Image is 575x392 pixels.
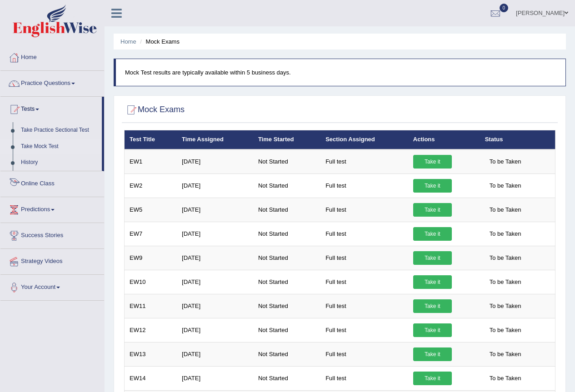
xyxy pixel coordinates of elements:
td: Not Started [253,342,320,366]
td: EW12 [125,318,177,342]
td: EW11 [125,294,177,318]
td: Full test [320,174,408,198]
th: Test Title [125,130,177,149]
a: Success Stories [0,223,104,246]
td: Not Started [253,318,320,342]
td: [DATE] [177,174,253,198]
td: Not Started [253,222,320,246]
td: EW13 [125,342,177,366]
a: Take Mock Test [17,139,102,155]
span: To be Taken [485,203,526,217]
span: To be Taken [485,299,526,313]
a: Strategy Videos [0,249,104,272]
td: Full test [320,318,408,342]
td: Not Started [253,366,320,390]
a: Tests [0,97,102,119]
th: Time Started [253,130,320,149]
td: Full test [320,246,408,270]
th: Section Assigned [320,130,408,149]
td: [DATE] [177,222,253,246]
td: Full test [320,294,408,318]
a: Home [120,38,136,45]
span: To be Taken [485,347,526,361]
td: Not Started [253,270,320,294]
a: Take it [413,299,452,313]
td: EW14 [125,366,177,390]
td: EW5 [125,198,177,222]
td: [DATE] [177,342,253,366]
td: EW9 [125,246,177,270]
td: Full test [320,342,408,366]
td: Full test [320,270,408,294]
a: Take Practice Sectional Test [17,122,102,139]
th: Time Assigned [177,130,253,149]
p: Mock Test results are typically available within 5 business days. [125,68,556,77]
span: To be Taken [485,372,526,385]
span: 0 [500,4,509,12]
td: EW2 [125,174,177,198]
td: Full test [320,149,408,174]
td: Not Started [253,246,320,270]
h2: Mock Exams [124,103,185,117]
a: Take it [413,323,452,337]
td: [DATE] [177,270,253,294]
a: Take it [413,227,452,241]
a: Take it [413,275,452,289]
td: [DATE] [177,294,253,318]
a: Predictions [0,197,104,220]
li: Mock Exams [138,37,180,46]
span: To be Taken [485,155,526,169]
td: [DATE] [177,318,253,342]
td: Not Started [253,149,320,174]
td: EW7 [125,222,177,246]
a: Practice Questions [0,71,104,94]
th: Status [480,130,555,149]
a: History [17,154,102,171]
td: Full test [320,222,408,246]
a: Home [0,45,104,68]
a: Take it [413,203,452,217]
a: Take it [413,251,452,265]
span: To be Taken [485,275,526,289]
td: [DATE] [177,198,253,222]
a: Take it [413,347,452,361]
td: EW10 [125,270,177,294]
span: To be Taken [485,179,526,193]
td: Not Started [253,174,320,198]
a: Online Class [0,171,104,194]
span: To be Taken [485,251,526,265]
a: Take it [413,372,452,385]
td: Not Started [253,294,320,318]
a: Take it [413,155,452,169]
td: Not Started [253,198,320,222]
td: Full test [320,366,408,390]
td: [DATE] [177,149,253,174]
span: To be Taken [485,323,526,337]
a: Your Account [0,275,104,298]
th: Actions [408,130,480,149]
td: EW1 [125,149,177,174]
a: Take it [413,179,452,193]
td: [DATE] [177,246,253,270]
span: To be Taken [485,227,526,241]
td: Full test [320,198,408,222]
td: [DATE] [177,366,253,390]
